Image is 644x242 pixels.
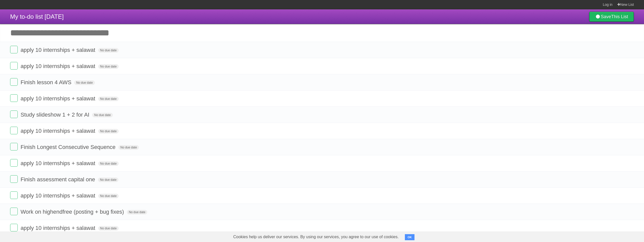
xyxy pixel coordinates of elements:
span: No due date [98,97,119,101]
b: This List [611,14,628,19]
span: No due date [98,226,119,231]
span: No due date [127,210,147,214]
span: apply 10 internships + salawat [20,160,96,166]
span: No due date [98,194,119,198]
label: Done [10,191,18,199]
label: Done [10,62,18,70]
span: No due date [98,48,119,53]
label: Done [10,143,18,150]
label: Done [10,208,18,215]
span: Finish lesson 4 AWS [20,79,73,85]
span: apply 10 internships + salawat [20,128,96,134]
span: No due date [98,161,119,166]
span: Cookies help us deliver our services. By using our services, you agree to our use of cookies. [228,232,404,242]
span: Work on highendfree (posting + bug fixes) [20,209,125,215]
label: Done [10,46,18,53]
label: Done [10,94,18,102]
span: No due date [98,178,118,182]
label: Done [10,175,18,183]
label: Done [10,127,18,134]
span: apply 10 internships + salawat [20,192,96,199]
span: My to-do list [DATE] [10,13,64,20]
span: apply 10 internships + salawat [20,225,96,231]
span: Finish Longest Consecutive Sequence [20,144,117,150]
label: Done [10,111,18,118]
label: Done [10,78,18,86]
span: apply 10 internships + salawat [20,95,96,102]
button: OK [405,234,415,240]
span: apply 10 internships + salawat [20,47,96,53]
a: SaveThis List [589,12,634,22]
label: Done [10,159,18,167]
span: No due date [98,129,119,134]
span: No due date [74,80,95,85]
span: Finish assessment capital one [20,176,96,183]
span: No due date [98,64,119,69]
span: No due date [118,145,139,150]
span: Study slideshow 1 + 2 for AI [20,112,91,118]
span: No due date [92,113,113,117]
span: apply 10 internships + salawat [20,63,96,69]
label: Done [10,224,18,231]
